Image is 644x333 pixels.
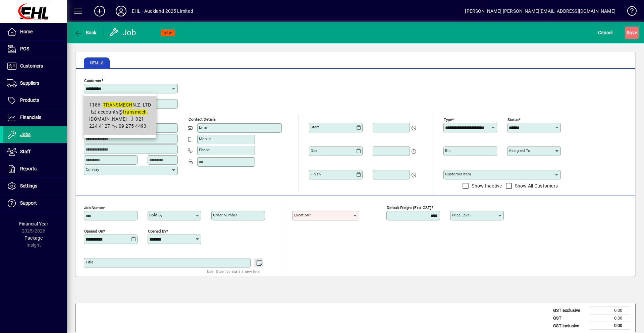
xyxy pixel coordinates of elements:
td: GST [550,314,590,322]
mat-label: Order number [213,213,237,217]
mat-label: Finish [311,172,321,176]
a: Knowledge Base [622,1,636,23]
div: 1186 - N.Z. LTD [89,101,151,109]
span: Home [20,29,33,34]
span: Customers [20,63,43,69]
span: Settings [20,183,37,189]
mat-label: Country [86,167,99,172]
mat-label: Opened by [148,229,166,234]
label: Show All Customers [514,182,558,189]
span: Jobs [20,132,31,137]
em: transmech [123,109,147,115]
a: Reports [3,161,67,177]
mat-label: Price Level [452,213,471,217]
span: Package [24,235,43,241]
div: [PERSON_NAME] [PERSON_NAME][EMAIL_ADDRESS][DOMAIN_NAME] [465,6,615,16]
mat-label: Email [199,125,209,130]
span: NEW [164,31,172,35]
span: 09 275 4493 [119,123,147,129]
mat-hint: Use 'Enter' to start a new line [207,267,260,275]
mat-label: Location [294,213,309,217]
mat-label: Start [311,125,319,129]
mat-label: Type [444,117,452,122]
a: POS [3,41,67,57]
button: Add [89,5,110,17]
td: 0.00 [590,307,630,315]
button: Cancel [596,27,614,39]
span: Products [20,97,39,103]
mat-label: Phone [199,148,210,152]
td: GST exclusive [550,307,590,315]
mat-label: Sold by [149,213,162,217]
a: Home [3,24,67,40]
a: Financials [3,109,67,126]
span: Details [90,61,103,65]
app-page-header-button: Back [67,27,104,39]
span: Staff [20,149,31,154]
td: 0.00 [590,314,630,322]
span: Financial Year [19,221,48,226]
mat-option: 1186 - TRANSMECH N.Z. LTD [84,96,156,135]
mat-label: Title [86,260,93,264]
div: Job [109,27,138,38]
mat-label: Customer Item [445,172,471,176]
mat-label: Opened On [84,229,103,234]
span: S [627,30,629,35]
mat-label: Assigned to [509,148,530,153]
label: Show Inactive [470,182,502,189]
div: EHL - Auckland 2025 Limited [132,6,193,16]
mat-label: Status [507,117,519,122]
span: Support [20,200,37,206]
span: Financials [20,115,41,120]
span: Back [74,30,97,35]
mat-label: Bin [445,148,450,153]
span: POS [20,46,29,51]
button: Save [625,27,639,39]
span: ave [627,27,637,38]
mat-label: Customer [84,78,101,83]
td: 0.00 [590,322,630,330]
mat-label: Job number [84,205,105,210]
span: Reports [20,166,37,171]
span: Cancel [598,27,613,38]
button: Profile [110,5,132,17]
span: accounts@ .[DOMAIN_NAME] [89,109,148,122]
mat-label: Default Freight (excl GST) [387,205,431,210]
a: Customers [3,58,67,75]
button: Back [72,27,98,39]
a: Staff [3,143,67,160]
a: Products [3,92,67,109]
a: Support [3,195,67,212]
mat-label: Mobile [199,136,211,141]
mat-label: Due [311,148,317,153]
em: TRANSMECH [103,102,132,108]
a: Suppliers [3,75,67,92]
span: Suppliers [20,80,39,86]
a: Settings [3,178,67,195]
td: GST inclusive [550,322,590,330]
